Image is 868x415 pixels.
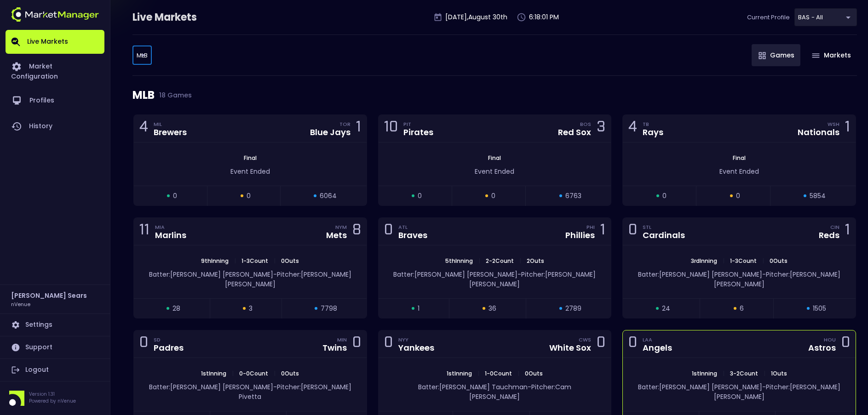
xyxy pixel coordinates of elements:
div: SD [154,336,184,343]
div: 0 [384,335,393,352]
a: Settings [6,314,104,336]
div: PIT [403,120,433,128]
a: Logout [6,359,104,381]
span: Final [485,154,504,162]
div: CIN [830,223,839,231]
span: | [720,257,727,265]
span: Event Ended [475,167,514,176]
div: BAS - All [132,46,152,65]
span: 3 [249,304,253,313]
span: 2789 [565,304,581,313]
div: Red Sox [558,128,591,136]
div: 0 [628,223,637,240]
span: 6763 [565,191,581,201]
span: Pitcher: [PERSON_NAME] [PERSON_NAME] [225,270,351,289]
span: 5th Inning [443,257,476,265]
a: Market Configuration [6,54,104,88]
span: 1505 [813,304,826,313]
div: MLB [132,76,857,114]
span: | [231,257,239,265]
div: Yankees [398,344,434,352]
span: Pitcher: Cam [PERSON_NAME] [469,382,571,401]
span: Event Ended [230,167,270,176]
div: LAA [643,336,672,343]
span: | [515,370,522,377]
span: 0 Outs [767,257,790,265]
div: MIN [337,336,347,343]
span: 6064 [320,191,337,201]
span: 28 [172,304,180,313]
div: 1 [845,120,850,137]
span: - [517,270,521,279]
span: Pitcher: [PERSON_NAME] [PERSON_NAME] [714,382,840,401]
div: 11 [139,223,149,240]
span: Batter: [PERSON_NAME] [PERSON_NAME] [149,270,273,279]
span: 5854 [810,191,826,201]
span: | [761,370,768,377]
h2: [PERSON_NAME] Sears [11,290,87,301]
span: Event Ended [719,167,759,176]
div: 4 [139,120,148,137]
div: 10 [384,120,398,137]
div: Astros [808,344,836,352]
div: Mets [326,231,347,239]
div: Twins [322,344,347,352]
span: - [273,270,277,279]
span: | [229,370,236,377]
div: HOU [824,336,836,343]
span: 1 - 3 Count [727,257,759,265]
a: Profiles [6,88,104,114]
span: | [720,370,727,377]
span: 2 - 2 Count [483,257,517,265]
div: BOS [580,120,591,128]
span: 7798 [321,304,337,313]
button: Games [752,44,800,66]
span: Batter: [PERSON_NAME] [PERSON_NAME] [638,382,762,392]
span: 0 [491,191,495,201]
a: Live Markets [6,30,104,54]
div: TOR [339,120,351,128]
span: Pitcher: [PERSON_NAME] [PERSON_NAME] [714,270,840,289]
span: 3 - 2 Count [727,370,761,377]
h3: nVenue [11,301,30,307]
span: 18 Games [155,91,192,99]
div: 0 [384,223,393,240]
span: 24 [662,304,670,313]
span: 1 - 3 Count [239,257,271,265]
div: MIA [155,223,186,231]
span: 0 - 0 Count [236,370,271,377]
div: 0 [628,335,637,352]
span: 1st Inning [444,370,475,377]
div: NYM [335,223,347,231]
div: Marlins [155,231,186,239]
div: Live Markets [132,10,245,25]
div: 1 [600,223,605,240]
div: CWS [579,336,591,343]
span: 0 [736,191,740,201]
div: 1 [845,223,850,240]
span: | [271,370,278,377]
span: Final [730,154,748,162]
div: MIL [154,120,187,128]
div: 0 [139,335,148,352]
span: | [759,257,767,265]
a: History [6,114,104,139]
div: 4 [628,120,637,137]
span: 0 Outs [278,257,302,265]
p: Version 1.31 [29,391,76,398]
img: gameIcon [812,53,820,58]
span: 0 [173,191,177,201]
div: Brewers [154,128,187,136]
div: Rays [643,128,663,136]
div: Padres [154,344,184,352]
span: Batter: [PERSON_NAME] [PERSON_NAME] [393,270,517,279]
span: | [271,257,278,265]
div: 8 [352,223,361,240]
span: - [762,382,766,392]
div: Pirates [403,128,433,136]
div: NYY [398,336,434,343]
span: Final [241,154,259,162]
img: logo [11,7,99,22]
span: | [475,370,482,377]
span: Pitcher: [PERSON_NAME] [PERSON_NAME] [469,270,596,289]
